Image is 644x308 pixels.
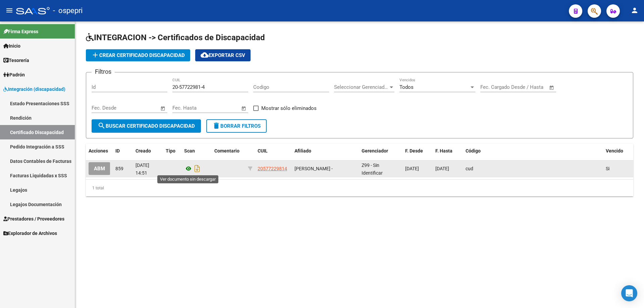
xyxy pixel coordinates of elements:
span: INTEGRACION -> Certificados de Discapacidad [86,33,265,42]
datatable-header-cell: F. Desde [402,144,433,158]
span: Crear Certificado Discapacidad [91,52,185,58]
mat-icon: person [631,6,639,14]
span: Creado [136,148,151,153]
h3: Filtros [92,67,115,76]
span: F. Hasta [435,148,452,153]
button: Crear Certificado Discapacidad [86,49,190,61]
mat-icon: menu [5,6,13,14]
span: ABM [94,166,105,172]
span: Seleccionar Gerenciador [334,84,388,90]
span: [DATE] 14:51 [136,163,149,176]
button: ABM [89,162,110,175]
span: Integración (discapacidad) [3,85,65,93]
button: Borrar Filtros [206,119,267,133]
input: Fecha fin [206,105,238,111]
mat-icon: search [98,122,106,130]
span: CUIL [258,148,268,153]
datatable-header-cell: Vencido [603,144,633,158]
span: - ospepri [53,3,83,18]
input: Fecha fin [125,105,157,111]
span: Explorador de Archivos [3,230,57,237]
span: Acciones [89,148,108,153]
span: Código [466,148,481,153]
datatable-header-cell: Comentario [212,144,245,158]
div: 1 total [86,180,633,196]
span: cud [466,166,473,171]
i: Descargar documento [193,163,202,174]
span: Inicio [3,42,20,50]
mat-icon: add [91,51,99,59]
datatable-header-cell: Acciones [86,144,113,158]
div: Open Intercom Messenger [621,285,637,301]
span: [DATE] [435,166,449,171]
input: Fecha inicio [92,105,119,111]
datatable-header-cell: F. Hasta [433,144,463,158]
span: Tipo [166,148,175,153]
datatable-header-cell: ID [113,144,133,158]
span: [PERSON_NAME] - [294,166,333,171]
span: Tesorería [3,57,29,64]
span: [DATE] [405,166,419,171]
span: Scan [184,148,195,153]
span: Todos [399,84,414,90]
span: Gerenciador [362,148,388,153]
span: Vencido [606,148,623,153]
datatable-header-cell: Gerenciador [359,144,402,158]
datatable-header-cell: Tipo [163,144,181,158]
span: Si [606,166,609,171]
span: Borrar Filtros [212,123,261,129]
input: Fecha fin [514,84,546,90]
input: Fecha inicio [480,84,507,90]
span: F. Desde [405,148,423,153]
button: Open calendar [240,105,248,112]
button: Open calendar [159,105,167,112]
span: Afiliado [294,148,311,153]
button: Open calendar [548,84,556,91]
datatable-header-cell: Código [463,144,603,158]
span: Exportar CSV [201,52,245,58]
span: ID [115,148,120,153]
span: Mostrar sólo eliminados [261,104,317,112]
button: Exportar CSV [195,49,251,61]
button: Buscar Certificado Discapacidad [92,119,201,133]
span: Padrón [3,71,25,78]
span: Comentario [214,148,239,153]
datatable-header-cell: Creado [133,144,163,158]
span: Buscar Certificado Discapacidad [98,123,195,129]
span: Z99 - Sin Identificar [362,163,383,176]
mat-icon: delete [212,122,220,130]
datatable-header-cell: Scan [181,144,212,158]
span: 859 [115,166,123,171]
input: Fecha inicio [172,105,200,111]
span: Prestadores / Proveedores [3,215,64,223]
span: 20577229814 [258,166,287,171]
datatable-header-cell: Afiliado [292,144,359,158]
mat-icon: cloud_download [201,51,209,59]
datatable-header-cell: CUIL [255,144,292,158]
span: Firma Express [3,28,38,35]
